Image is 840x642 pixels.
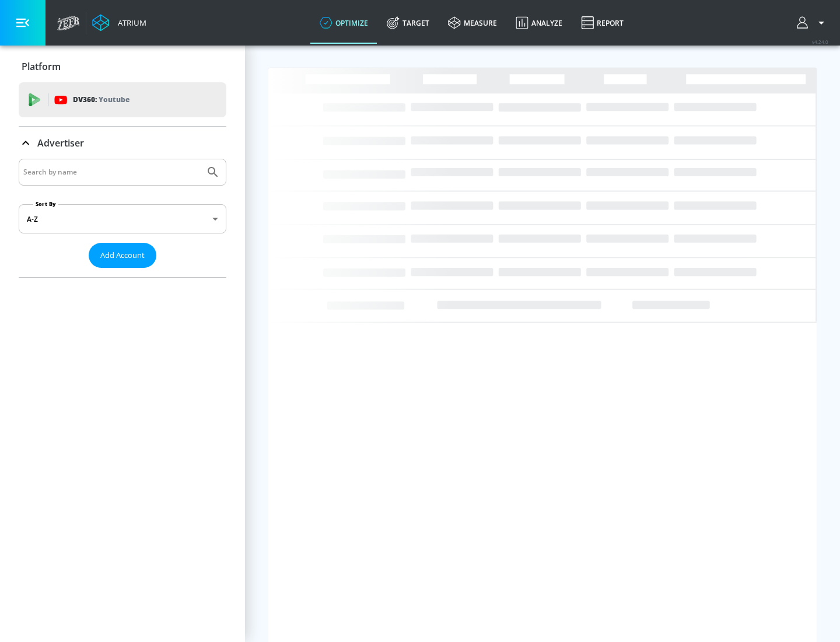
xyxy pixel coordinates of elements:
[19,204,226,233] div: A-Z
[377,2,439,44] a: Target
[19,268,226,277] nav: list of Advertiser
[33,200,58,208] label: Sort By
[572,2,633,44] a: Report
[89,243,156,268] button: Add Account
[19,50,226,83] div: Platform
[37,137,84,149] p: Advertiser
[92,14,146,32] a: Atrium
[113,18,146,28] div: Atrium
[99,93,129,106] p: Youtube
[812,39,828,45] span: v 4.24.0
[19,82,226,117] div: DV360: Youtube
[19,159,226,277] div: Advertiser
[23,165,200,180] input: Search by name
[310,2,377,44] a: optimize
[439,2,506,44] a: measure
[22,60,61,73] p: Platform
[506,2,572,44] a: Analyze
[100,249,145,262] span: Add Account
[19,127,226,159] div: Advertiser
[73,93,129,106] p: DV360:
